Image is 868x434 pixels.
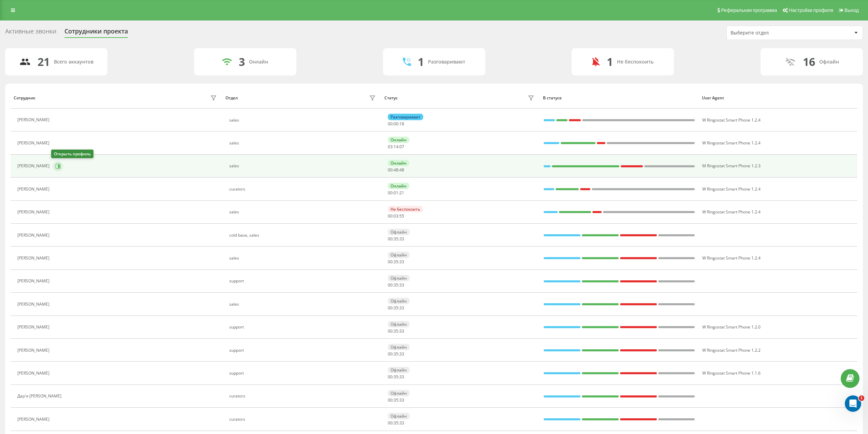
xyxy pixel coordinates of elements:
div: Офлайн [388,229,410,235]
div: sales [229,141,378,145]
div: Выберите отдел [731,30,812,36]
div: : : [388,122,404,126]
div: Офлайн [388,344,410,350]
div: : : [388,168,404,172]
span: 00 [388,328,393,334]
div: [PERSON_NAME] [17,417,51,422]
span: 00 [388,190,393,196]
span: 35 [394,351,398,357]
span: 00 [388,374,393,380]
span: 35 [394,259,398,265]
div: curators [229,417,378,422]
div: sales [229,210,378,214]
span: 33 [399,259,404,265]
div: Онлайн [388,137,409,143]
div: Офлайн [388,275,410,281]
span: 00 [394,121,398,127]
span: 35 [394,328,398,334]
span: W Ringostat Smart Phone 1.2.2 [702,347,761,353]
div: Онлайн [249,59,268,65]
span: W Ringostat Smart Phone 1.2.4 [702,117,761,123]
div: [PERSON_NAME] [17,164,51,168]
div: [PERSON_NAME] [17,348,51,353]
div: sales [229,164,378,168]
div: Разговаривает [388,114,423,120]
div: curators [229,187,378,192]
div: cold base, sales [229,233,378,238]
span: 48 [394,167,398,173]
div: Не беспокоить [617,59,653,65]
div: Офлайн [388,413,410,419]
div: [PERSON_NAME] [17,302,51,307]
span: 01 [394,190,398,196]
div: В статусе [543,96,695,100]
span: 00 [388,282,393,288]
span: 33 [399,328,404,334]
div: [PERSON_NAME] [17,371,51,376]
span: 48 [399,167,404,173]
div: : : [388,329,404,334]
div: curators [229,394,378,398]
div: [PERSON_NAME] [17,256,51,261]
div: Офлайн [388,367,410,373]
span: W Ringostat Smart Phone 1.2.0 [702,324,761,330]
div: Офлайн [388,252,410,258]
span: 00 [388,420,393,426]
span: 00 [388,236,393,242]
div: Не беспокоить [388,206,423,212]
div: 1 [418,55,424,68]
div: Онлайн [388,183,409,189]
span: 03 [394,213,398,219]
div: Офлайн [388,321,410,327]
span: 33 [399,374,404,380]
span: M Ringostat Smart Phone 1.2.3 [702,163,761,169]
div: sales [229,118,378,123]
span: 21 [399,190,404,196]
div: Всего аккаунтов [54,59,93,65]
span: W Ringostat Smart Phone 1.2.4 [702,186,761,192]
div: : : [388,237,404,241]
div: 16 [803,55,815,68]
span: 00 [388,259,393,265]
span: 33 [399,397,404,403]
div: Отдел [225,96,238,100]
div: Офлайн [388,390,410,396]
div: support [229,348,378,353]
div: [PERSON_NAME] [17,233,51,238]
div: 3 [239,55,245,68]
div: Разговаривают [428,59,465,65]
div: User Agent [702,96,854,100]
iframe: Intercom live chat [845,395,861,412]
div: : : [388,144,404,149]
span: 14 [394,144,398,150]
div: Открыть профиль [51,150,93,158]
div: support [229,371,378,376]
div: [PERSON_NAME] [17,187,51,192]
div: [PERSON_NAME] [17,117,51,122]
span: 35 [394,305,398,311]
div: : : [388,352,404,356]
div: [PERSON_NAME] [17,141,51,145]
span: 07 [399,144,404,150]
span: 00 [388,397,393,403]
div: Активные звонки [5,28,56,38]
span: 35 [394,282,398,288]
span: 00 [388,213,393,219]
span: 35 [394,374,398,380]
span: 35 [394,397,398,403]
span: 55 [399,213,404,219]
div: : : [388,375,404,379]
div: Офлайн [388,298,410,304]
span: Выход [844,8,859,13]
span: 00 [388,167,393,173]
div: [PERSON_NAME] [17,279,51,283]
span: 33 [399,305,404,311]
div: : : [388,398,404,403]
span: W Ringostat Smart Phone 1.2.4 [702,255,761,261]
div: sales [229,302,378,307]
span: Настройки профиля [789,8,833,13]
div: : : [388,214,404,219]
span: 33 [399,351,404,357]
div: : : [388,421,404,425]
div: Офлайн [819,59,839,65]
